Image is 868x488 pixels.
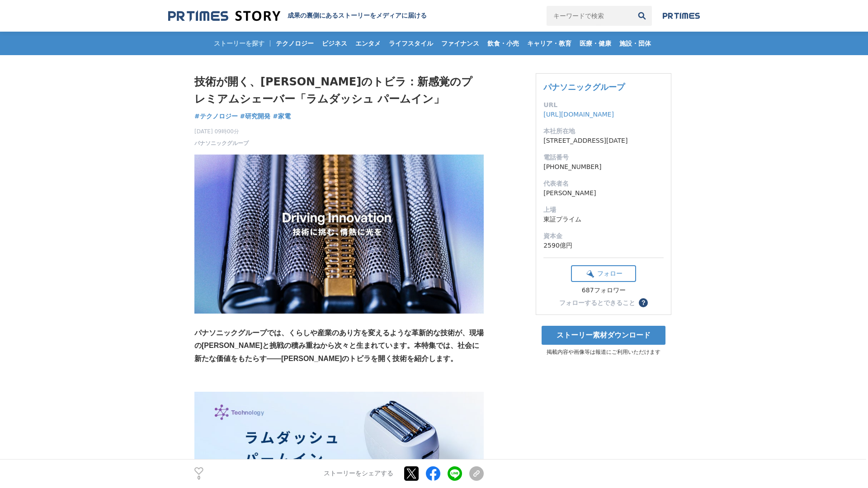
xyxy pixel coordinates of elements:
[640,300,646,306] span: ？
[324,470,393,478] p: ストーリーをシェアする
[616,39,655,47] span: 施設・団体
[543,188,664,198] dd: [PERSON_NAME]
[576,39,615,47] span: 医療・健康
[240,112,271,120] span: #研究開発
[194,476,203,480] p: 0
[616,32,655,55] a: 施設・団体
[352,32,384,55] a: エンタメ
[318,39,351,47] span: ビジネス
[543,162,664,172] dd: [PHONE_NUMBER]
[194,329,484,363] strong: パナソニックグループでは、くらしや産業のあり方を変えるような革新的な技術が、現場の[PERSON_NAME]と挑戦の積み重ねから次々と生まれています。本特集では、社会に新たな価値をもたらす――[...
[543,82,625,92] a: パナソニックグループ
[559,300,635,306] div: フォローするとできること
[273,112,291,121] a: #家電
[194,127,249,136] span: [DATE] 09時00分
[524,39,575,47] span: キャリア・教育
[272,32,317,55] a: テクノロジー
[352,39,384,47] span: エンタメ
[543,111,614,118] a: [URL][DOMAIN_NAME]
[438,39,483,47] span: ファイナンス
[385,32,437,55] a: ライフスタイル
[484,39,523,47] span: 飲食・小売
[543,215,664,224] dd: 東証プライム
[542,326,665,345] a: ストーリー素材ダウンロード
[543,231,664,241] dt: 資本金
[524,32,575,55] a: キャリア・教育
[632,6,652,26] button: 検索
[543,100,664,110] dt: URL
[194,112,238,121] a: #テクノロジー
[194,73,484,108] h1: 技術が開く、[PERSON_NAME]のトビラ：新感覚のプレミアムシェーバー「ラムダッシュ パームイン」
[576,32,615,55] a: 医療・健康
[194,139,249,147] a: パナソニックグループ
[543,153,664,162] dt: 電話番号
[543,205,664,215] dt: 上場
[663,12,700,19] img: prtimes
[194,112,238,120] span: #テクノロジー
[571,286,636,295] div: 687フォロワー
[639,298,648,307] button: ？
[536,348,671,356] p: 掲載内容や画像等は報道にご利用いただけます
[543,241,664,250] dd: 2590億円
[273,112,291,120] span: #家電
[543,127,664,136] dt: 本社所在地
[484,32,523,55] a: 飲食・小売
[168,10,280,22] img: 成果の裏側にあるストーリーをメディアに届ける
[318,32,351,55] a: ビジネス
[240,112,271,121] a: #研究開発
[272,39,317,47] span: テクノロジー
[288,12,427,20] h2: 成果の裏側にあるストーリーをメディアに届ける
[438,32,483,55] a: ファイナンス
[543,136,664,145] dd: [STREET_ADDRESS][DATE]
[571,265,636,282] button: フォロー
[547,6,632,26] input: キーワードで検索
[543,179,664,188] dt: 代表者名
[168,10,427,22] a: 成果の裏側にあるストーリーをメディアに届ける 成果の裏側にあるストーリーをメディアに届ける
[194,155,484,314] img: thumbnail_9a102f90-9ff6-11f0-8932-919f15639f7c.jpg
[385,39,437,47] span: ライフスタイル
